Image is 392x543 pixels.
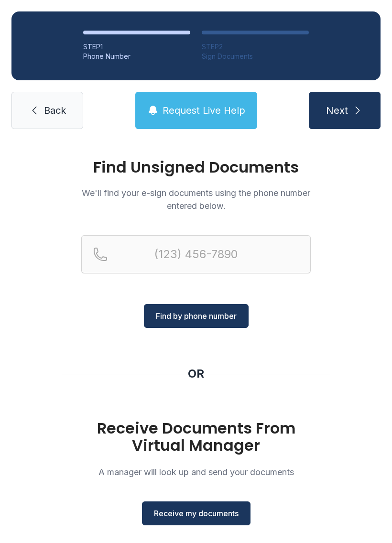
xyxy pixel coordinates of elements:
[202,52,309,61] div: Sign Documents
[156,310,237,322] span: Find by phone number
[202,42,309,52] div: STEP 2
[154,508,239,519] span: Receive my documents
[83,52,190,61] div: Phone Number
[81,466,311,478] p: A manager will look up and send your documents
[163,104,245,117] span: Request Live Help
[81,160,311,175] h1: Find Unsigned Documents
[326,104,348,117] span: Next
[188,366,204,381] div: OR
[83,42,190,52] div: STEP 1
[44,104,66,117] span: Back
[81,235,311,273] input: Reservation phone number
[81,420,311,454] h1: Receive Documents From Virtual Manager
[81,186,311,212] p: We'll find your e-sign documents using the phone number entered below.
